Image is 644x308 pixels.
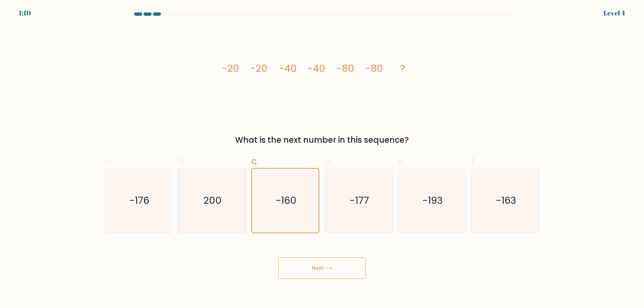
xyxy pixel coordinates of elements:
tspan: -40 [279,62,297,75]
tspan: -20 [250,62,267,75]
tspan: -80 [365,62,383,75]
div: Level 4 [603,8,625,18]
button: Next [278,257,366,279]
text: -177 [350,194,369,207]
tspan: -20 [222,62,239,75]
span: f. [471,155,476,168]
span: d. [325,155,333,168]
tspan: ? [400,62,405,75]
text: -160 [276,194,296,207]
tspan: -40 [308,62,325,75]
span: a. [105,155,113,168]
text: -193 [422,194,443,207]
text: -163 [496,194,516,207]
div: 1:10 [19,8,31,18]
text: -176 [129,194,149,207]
span: e. [398,155,406,168]
span: c. [251,155,259,168]
span: b. [178,155,186,168]
text: 200 [203,194,222,207]
tspan: -80 [336,62,354,75]
div: What is the next number in this sequence? [109,134,535,146]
